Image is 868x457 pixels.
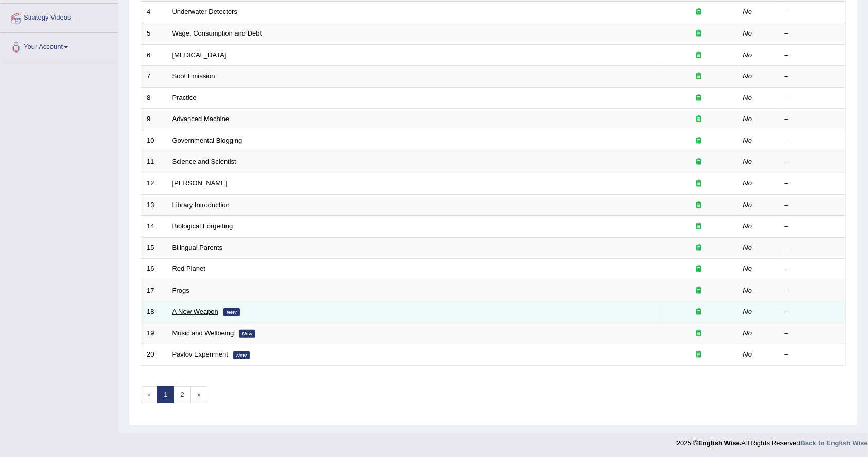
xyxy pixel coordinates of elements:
[785,264,840,274] div: –
[141,87,167,109] td: 8
[785,29,840,39] div: –
[743,350,752,358] em: No
[172,201,230,209] a: Library Introduction
[801,439,868,447] a: Back to English Wise
[141,216,167,238] td: 14
[785,50,840,60] div: –
[666,222,732,231] div: Exam occurring question
[666,329,732,338] div: Exam occurring question
[785,136,840,146] div: –
[666,264,732,274] div: Exam occurring question
[239,330,255,338] em: New
[666,179,732,189] div: Exam occurring question
[172,8,237,15] a: Underwater Detectors
[172,308,218,315] a: A New Weapon
[743,244,752,251] em: No
[141,237,167,259] td: 15
[666,114,732,124] div: Exam occurring question
[157,386,174,403] a: 1
[785,7,840,17] div: –
[172,29,262,37] a: Wage, Consumption and Debt
[141,194,167,216] td: 13
[785,179,840,189] div: –
[676,433,868,448] div: 2025 © All Rights Reserved
[785,307,840,317] div: –
[743,222,752,230] em: No
[172,51,227,59] a: [MEDICAL_DATA]
[141,259,167,280] td: 16
[785,200,840,210] div: –
[743,51,752,59] em: No
[743,94,752,101] em: No
[172,158,236,165] a: Science and Scientist
[698,439,741,447] strong: English Wise.
[172,350,228,358] a: Pavlov Experiment
[785,350,840,360] div: –
[743,72,752,80] em: No
[743,8,752,15] em: No
[172,179,228,187] a: [PERSON_NAME]
[743,329,752,337] em: No
[141,323,167,344] td: 19
[743,158,752,165] em: No
[666,286,732,296] div: Exam occurring question
[190,386,207,403] a: »
[666,157,732,167] div: Exam occurring question
[172,244,223,251] a: Bilingual Parents
[785,157,840,167] div: –
[666,136,732,146] div: Exam occurring question
[666,350,732,360] div: Exam occurring question
[785,329,840,338] div: –
[785,243,840,253] div: –
[743,137,752,144] em: No
[172,329,234,337] a: Music and Wellbeing
[785,72,840,81] div: –
[141,301,167,323] td: 18
[743,179,752,187] em: No
[172,94,197,101] a: Practice
[666,200,732,210] div: Exam occurring question
[1,33,118,59] a: Your Account
[666,7,732,17] div: Exam occurring question
[666,307,732,317] div: Exam occurring question
[785,93,840,103] div: –
[141,130,167,151] td: 10
[743,29,752,37] em: No
[785,114,840,124] div: –
[172,265,205,273] a: Red Planet
[666,50,732,60] div: Exam occurring question
[172,286,189,294] a: Frogs
[141,344,167,366] td: 20
[666,93,732,103] div: Exam occurring question
[141,109,167,130] td: 9
[172,115,230,123] a: Advanced Machine
[743,286,752,294] em: No
[172,72,215,80] a: Soot Emission
[666,29,732,39] div: Exam occurring question
[172,137,242,144] a: Governmental Blogging
[141,44,167,66] td: 6
[743,308,752,315] em: No
[785,222,840,231] div: –
[141,2,167,23] td: 4
[141,66,167,88] td: 7
[233,351,250,360] em: New
[785,286,840,296] div: –
[666,243,732,253] div: Exam occurring question
[141,173,167,194] td: 12
[141,23,167,45] td: 5
[743,201,752,209] em: No
[666,72,732,81] div: Exam occurring question
[141,386,158,403] span: «
[223,308,240,316] em: New
[141,280,167,301] td: 17
[173,386,190,403] a: 2
[1,4,118,29] a: Strategy Videos
[172,222,233,230] a: Biological Forgetting
[743,265,752,273] em: No
[141,151,167,173] td: 11
[743,115,752,123] em: No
